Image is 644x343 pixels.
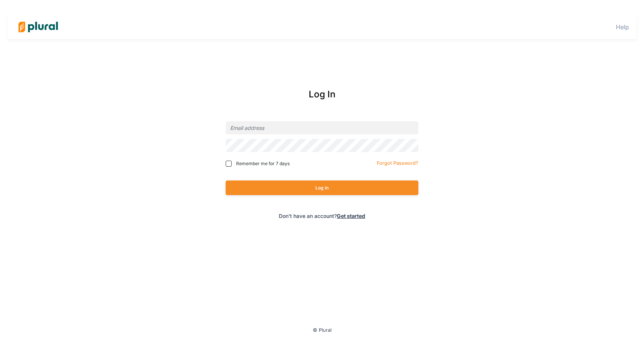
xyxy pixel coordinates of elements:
small: © Plural [313,327,332,333]
span: Remember me for 7 days [236,160,290,167]
input: Email address [226,121,418,134]
a: Forgot Password? [377,159,418,166]
input: Remember me for 7 days [226,161,232,167]
a: Get started [337,213,365,219]
div: Log In [193,88,451,101]
div: Don't have an account? [193,212,451,220]
img: Logo for Plural [12,14,64,40]
button: Log In [226,180,418,195]
small: Forgot Password? [377,160,418,166]
a: Help [616,23,629,31]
